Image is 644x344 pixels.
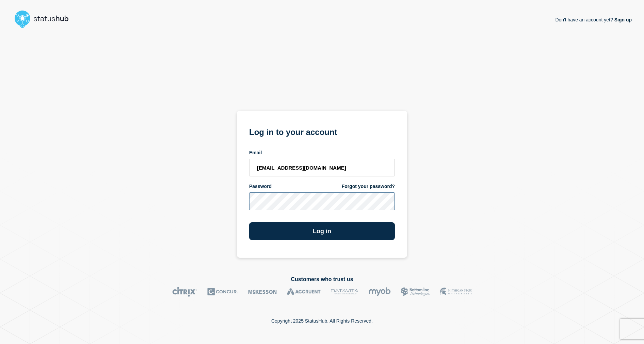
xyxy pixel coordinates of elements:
[172,287,197,297] img: Citrix logo
[249,150,262,156] span: Email
[12,8,77,30] img: StatusHub logo
[249,222,395,240] button: Log in
[249,183,272,190] span: Password
[613,17,632,22] a: Sign up
[287,287,321,297] img: Accruent logo
[248,287,277,297] img: McKesson logo
[12,276,632,282] h2: Customers who trust us
[440,287,472,297] img: MSU logo
[249,159,395,176] input: email input
[555,12,632,28] p: Don't have an account yet?
[207,287,238,297] img: Concur logo
[331,287,358,297] img: DataVita logo
[342,183,395,190] a: Forgot your password?
[249,125,395,138] h1: Log in to your account
[369,287,391,297] img: myob logo
[249,192,395,210] input: password input
[271,318,373,324] p: Copyright 2025 StatusHub. All Rights Reserved.
[401,287,430,297] img: Bottomline logo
